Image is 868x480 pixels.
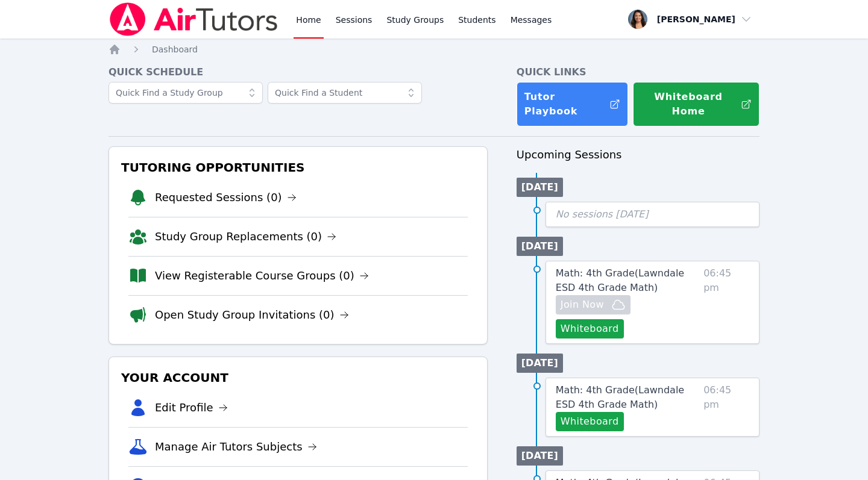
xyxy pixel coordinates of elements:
[268,82,422,104] input: Quick Find a Student
[517,446,563,466] li: [DATE]
[703,383,749,431] span: 06:45 pm
[556,412,624,431] button: Whiteboard
[155,399,228,416] a: Edit Profile
[517,146,759,163] h3: Upcoming Sessions
[517,237,563,256] li: [DATE]
[556,208,649,220] span: No sessions [DATE]
[155,307,349,323] a: Open Study Group Invitations (0)
[556,295,631,314] button: Join Now
[108,43,759,55] nav: Breadcrumb
[556,267,684,293] span: Math: 4th Grade ( Lawndale ESD 4th Grade Math )
[556,384,684,410] span: Math: 4th Grade ( Lawndale ESD 4th Grade Math )
[155,189,297,206] a: Requested Sessions (0)
[556,383,699,412] a: Math: 4th Grade(Lawndale ESD 4th Grade Math)
[556,266,699,295] a: Math: 4th Grade(Lawndale ESD 4th Grade Math)
[108,65,488,79] h4: Quick Schedule
[119,157,477,178] h3: Tutoring Opportunities
[561,298,604,312] span: Join Now
[155,438,317,455] a: Manage Air Tutors Subjects
[155,228,336,245] a: Study Group Replacements (0)
[703,266,749,338] span: 06:45 pm
[152,43,198,55] a: Dashboard
[511,14,552,26] span: Messages
[108,82,263,104] input: Quick Find a Study Group
[119,367,477,388] h3: Your Account
[633,82,759,126] button: Whiteboard Home
[556,319,624,338] button: Whiteboard
[152,45,198,54] span: Dashboard
[517,354,563,373] li: [DATE]
[517,178,563,197] li: [DATE]
[108,2,279,36] img: Air Tutors
[155,267,369,284] a: View Registerable Course Groups (0)
[517,82,628,126] a: Tutor Playbook
[517,65,759,79] h4: Quick Links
